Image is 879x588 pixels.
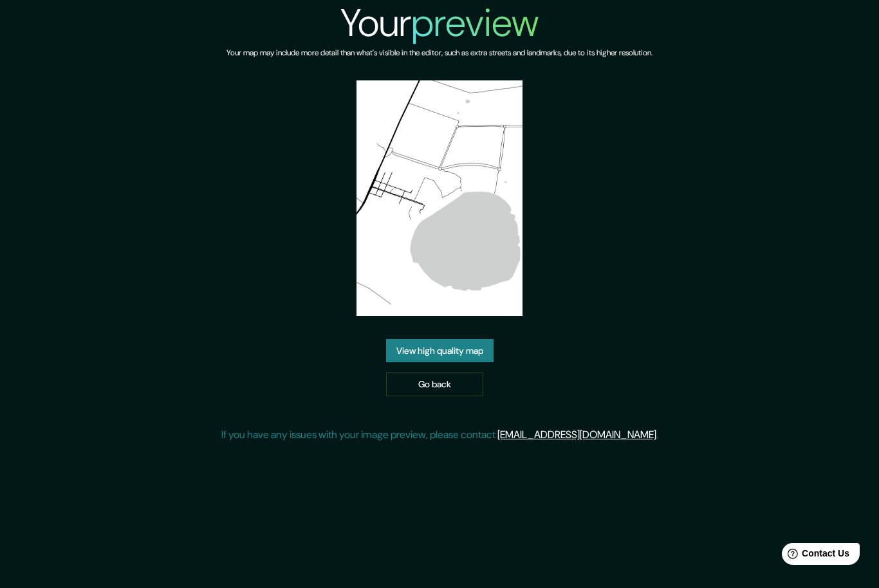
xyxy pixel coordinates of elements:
p: If you have any issues with your image preview, please contact . [221,427,658,443]
a: Go back [386,372,483,396]
h6: Your map may include more detail than what's visible in the editor, such as extra streets and lan... [227,46,652,60]
a: [EMAIL_ADDRESS][DOMAIN_NAME] [497,428,656,441]
img: created-map-preview [356,80,523,316]
a: View high quality map [386,339,494,363]
iframe: Help widget launcher [764,538,865,574]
